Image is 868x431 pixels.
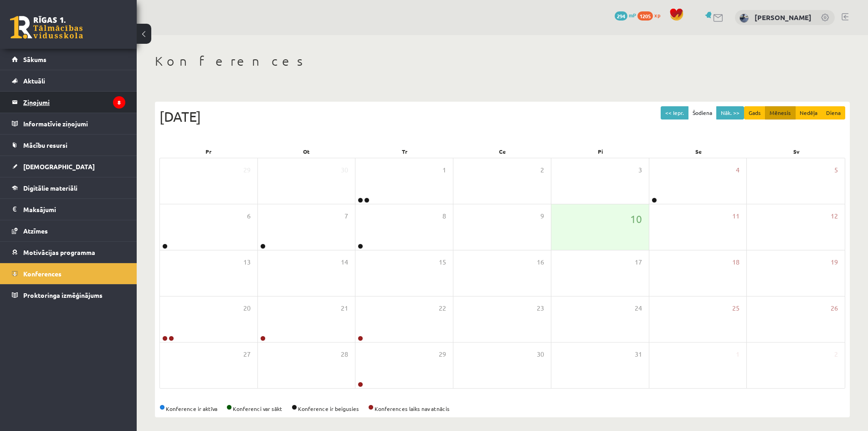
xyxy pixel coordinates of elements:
[341,303,348,313] span: 21
[23,113,125,134] legend: Informatīvie ziņojumi
[537,257,544,267] span: 16
[243,303,251,313] span: 20
[12,49,125,70] a: Sākums
[439,257,446,267] span: 15
[747,145,845,158] div: Sv
[12,263,125,284] a: Konferences
[12,92,125,113] a: Ziņojumi8
[744,106,765,119] button: Gads
[831,211,838,221] span: 12
[654,11,660,19] span: xp
[355,145,453,158] div: Tr
[688,106,717,119] button: Šodiena
[12,135,125,156] a: Mācību resursi
[23,199,125,220] legend: Maksājumi
[637,11,653,21] span: 1205
[155,53,850,69] h1: Konferences
[23,184,77,192] span: Digitālie materiāli
[10,16,83,39] a: Rīgas 1. Tālmācības vidusskola
[736,349,740,359] span: 1
[795,106,822,119] button: Nedēļa
[615,11,636,19] a: 294 mP
[732,211,740,221] span: 11
[12,156,125,177] a: [DEMOGRAPHIC_DATA]
[341,349,348,359] span: 28
[23,92,125,113] legend: Ziņojumi
[638,165,642,175] span: 3
[12,220,125,241] a: Atzīmes
[23,291,103,299] span: Proktoringa izmēģinājums
[159,145,257,158] div: Pr
[537,349,544,359] span: 30
[442,165,446,175] span: 1
[243,165,251,175] span: 29
[12,242,125,263] a: Motivācijas programma
[12,177,125,198] a: Digitālie materiāli
[247,211,251,221] span: 6
[540,165,544,175] span: 2
[243,349,251,359] span: 27
[834,165,838,175] span: 5
[344,211,348,221] span: 7
[537,303,544,313] span: 23
[661,106,688,119] button: << Iepr.
[113,96,125,109] i: 8
[551,145,649,158] div: Pi
[341,257,348,267] span: 14
[23,77,45,85] span: Aktuāli
[12,199,125,220] a: Maksājumi
[341,165,348,175] span: 30
[629,11,636,19] span: mP
[12,285,125,306] a: Proktoringa izmēģinājums
[615,11,627,21] span: 294
[439,303,446,313] span: 22
[442,211,446,221] span: 8
[243,257,251,267] span: 13
[740,14,749,23] img: Endijs Laizāns
[540,211,544,221] span: 9
[23,270,62,278] span: Konferences
[637,11,665,19] a: 1205 xp
[23,162,95,171] span: [DEMOGRAPHIC_DATA]
[732,257,740,267] span: 18
[649,145,747,158] div: Se
[257,145,355,158] div: Ot
[716,106,744,119] button: Nāk. >>
[23,55,46,63] span: Sākums
[630,211,642,227] span: 10
[159,106,845,127] div: [DATE]
[822,106,845,119] button: Diena
[635,257,642,267] span: 17
[831,303,838,313] span: 26
[765,106,796,119] button: Mēnesis
[439,349,446,359] span: 29
[159,405,845,413] div: Konference ir aktīva Konferenci var sākt Konference ir beigusies Konferences laiks nav atnācis
[12,113,125,134] a: Informatīvie ziņojumi
[834,349,838,359] span: 2
[831,257,838,267] span: 19
[732,303,740,313] span: 25
[23,227,48,235] span: Atzīmes
[23,248,95,256] span: Motivācijas programma
[12,70,125,91] a: Aktuāli
[635,303,642,313] span: 24
[23,141,67,149] span: Mācību resursi
[453,145,551,158] div: Ce
[635,349,642,359] span: 31
[755,13,812,22] a: [PERSON_NAME]
[736,165,740,175] span: 4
